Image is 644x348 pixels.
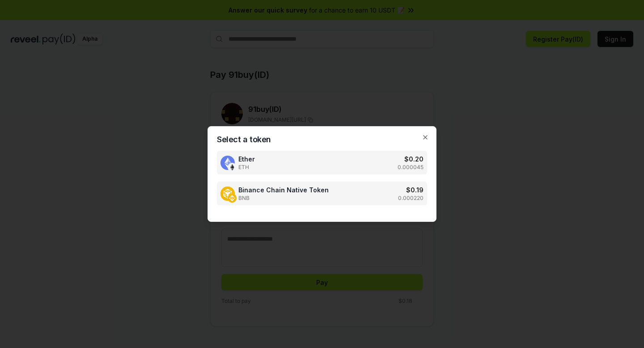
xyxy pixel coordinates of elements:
[217,136,427,144] h2: Select a token
[238,154,255,164] span: Ether
[220,156,235,170] img: Ether
[228,163,237,172] img: Ether
[238,185,329,195] span: Binance Chain Native Token
[238,164,255,171] span: ETH
[220,187,235,201] img: Binance Chain Native Token
[406,185,424,195] h3: $ 0.19
[228,194,237,203] img: Binance Chain Native Token
[238,195,329,202] span: BNB
[404,154,424,164] h3: $ 0.20
[398,164,424,171] p: 0.000045
[398,195,424,202] p: 0.000220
